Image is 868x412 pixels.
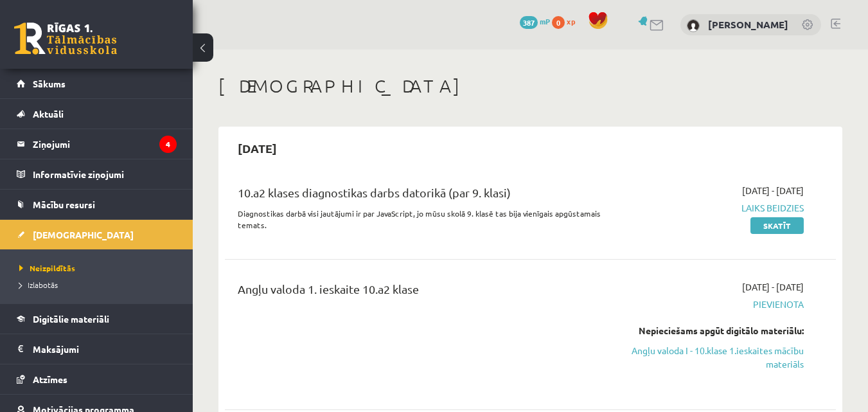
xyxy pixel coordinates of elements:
[628,344,804,371] a: Angļu valoda I - 10.klase 1.ieskaites mācību materiāls
[628,324,804,337] div: Nepieciešams apgūt digitālo materiālu:
[17,69,177,98] a: Sākums
[552,16,581,26] a: 0 xp
[628,298,804,311] span: Pievienota
[17,129,177,159] a: Ziņojumi4
[33,373,67,385] span: Atzīmes
[17,190,177,219] a: Mācību resursi
[238,208,608,231] p: Diagnostikas darbā visi jautājumi ir par JavaScript, jo mūsu skolā 9. klasē tas bija vienīgais ap...
[33,159,177,189] legend: Informatīvie ziņojumi
[17,220,177,249] a: [DEMOGRAPHIC_DATA]
[238,280,608,304] div: Angļu valoda 1. ieskaite 10.a2 klase
[14,22,117,55] a: Rīgas 1. Tālmācības vidusskola
[17,334,177,364] a: Maksājumi
[159,136,177,153] i: 4
[567,16,575,26] span: xp
[552,16,565,29] span: 0
[540,16,550,26] span: mP
[687,19,700,32] img: Lolita Stepanova
[520,16,550,26] a: 387 mP
[33,199,95,210] span: Mācību resursi
[33,334,177,364] legend: Maksājumi
[33,129,177,159] legend: Ziņojumi
[742,184,804,197] span: [DATE] - [DATE]
[33,313,109,325] span: Digitālie materiāli
[19,262,180,274] a: Neizpildītās
[238,184,608,208] div: 10.a2 klases diagnostikas darbs datorikā (par 9. klasi)
[19,263,75,273] span: Neizpildītās
[19,280,58,290] span: Izlabotās
[33,78,66,89] span: Sākums
[17,99,177,129] a: Aktuāli
[218,75,842,97] h1: [DEMOGRAPHIC_DATA]
[17,304,177,334] a: Digitālie materiāli
[708,18,788,31] a: [PERSON_NAME]
[225,133,290,163] h2: [DATE]
[742,280,804,294] span: [DATE] - [DATE]
[628,201,804,215] span: Laiks beidzies
[17,159,177,189] a: Informatīvie ziņojumi
[17,364,177,394] a: Atzīmes
[520,16,538,29] span: 387
[33,229,134,240] span: [DEMOGRAPHIC_DATA]
[19,279,180,291] a: Izlabotās
[33,108,64,120] span: Aktuāli
[750,217,804,234] a: Skatīt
